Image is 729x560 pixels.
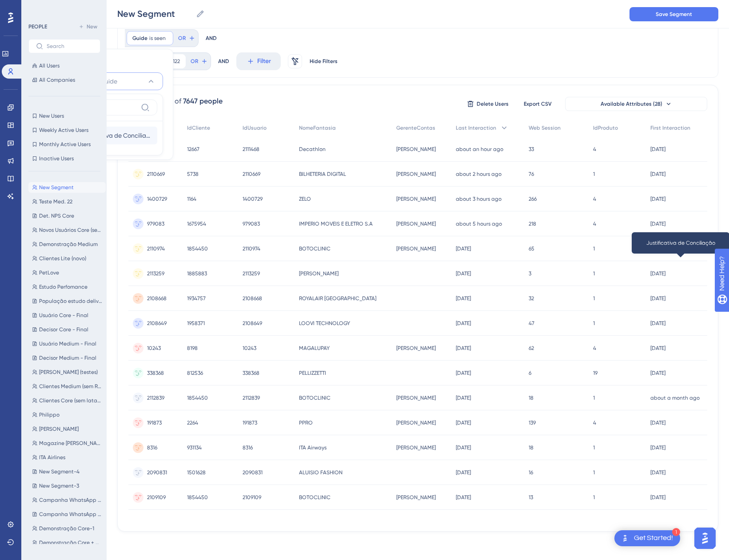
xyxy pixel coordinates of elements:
[28,424,106,434] button: [PERSON_NAME]
[243,171,260,178] span: 2110669
[39,312,88,319] span: Usuário Core - Final
[39,198,72,205] span: Teste Med. 22
[650,295,665,302] time: [DATE]
[243,124,267,131] span: IdUsuario
[529,494,533,501] span: 13
[149,35,166,42] span: is seen
[187,220,206,227] span: 1675954
[187,419,198,426] span: 2264
[28,466,106,477] button: New Segment-4
[39,383,102,390] span: Clientes Medium (sem Raízen)
[593,220,596,227] span: 4
[593,124,618,131] span: IdProduto
[529,295,534,302] span: 32
[396,124,435,131] span: GerenteContas
[456,420,471,426] time: [DATE]
[243,270,260,277] span: 2113259
[299,245,331,252] span: BOTOCLINIC
[173,58,180,65] span: 122
[456,345,471,351] time: [DATE]
[593,146,596,153] span: 4
[177,31,196,45] button: OR
[456,469,471,476] time: [DATE]
[243,195,263,203] span: 1400729
[28,481,106,491] button: New Segment-3
[39,76,75,83] span: All Companies
[39,539,102,546] span: Demonstração Core + Medium
[39,468,80,475] span: New Segment-4
[529,419,536,426] span: 139
[243,295,262,302] span: 2108668
[147,369,164,377] span: 338368
[299,469,343,476] span: ALUISIO FASHION
[243,444,253,451] span: 8316
[243,369,259,377] span: 338368
[529,195,537,203] span: 266
[299,270,339,277] span: [PERSON_NAME]
[39,425,79,433] span: [PERSON_NAME]
[529,444,534,451] span: 18
[39,141,91,148] span: Monthly Active Users
[187,171,199,178] span: 5738
[28,75,100,85] button: All Companies
[593,444,595,451] span: 1
[593,369,598,377] span: 19
[650,221,665,227] time: [DATE]
[243,419,257,426] span: 191873
[187,320,205,327] span: 1958371
[147,320,167,327] span: 2108649
[243,220,260,227] span: 979083
[39,112,64,119] span: New Users
[456,171,502,177] time: about 2 hours ago
[189,54,209,68] button: OR
[147,394,164,401] span: 2112839
[529,124,561,131] span: Web Session
[529,270,531,277] span: 3
[243,320,262,327] span: 2108649
[187,146,199,153] span: 12667
[147,171,165,178] span: 2110669
[39,184,74,191] span: New Segment
[310,58,338,65] span: Hide Filters
[614,530,680,546] div: Open Get Started! checklist, remaining modules: 1
[28,338,106,349] button: Usuário Medium - Final
[39,241,98,248] span: Demonstração Medium
[28,253,106,264] button: Clientes Lite (novo)
[243,394,260,401] span: 2112839
[39,226,102,234] span: Novos Usuários Core (sem latam)
[187,444,202,451] span: 931134
[28,409,106,420] button: Philippo
[28,438,106,449] button: Magazine [PERSON_NAME]
[39,127,88,134] span: Weekly Active Users
[28,452,106,463] button: ITA Airlines
[299,320,350,327] span: LOOVI TECHNOLOGY
[187,124,210,131] span: IdCliente
[78,130,150,141] span: Justificativa de Conciliação
[634,533,673,543] div: Get Started!
[650,345,665,351] time: [DATE]
[39,326,88,333] span: Decisor Core - Final
[147,270,164,277] span: 2113259
[39,454,65,461] span: ITA Airlines
[39,482,79,489] span: New Segment-3
[650,270,665,277] time: [DATE]
[39,340,96,347] span: Usuário Medium - Final
[243,146,259,153] span: 2111468
[76,21,100,32] button: New
[396,146,436,153] span: [PERSON_NAME]
[456,395,471,401] time: [DATE]
[593,345,596,352] span: 4
[39,155,74,162] span: Inactive Users
[593,394,595,401] span: 1
[529,171,534,178] span: 76
[593,195,596,203] span: 4
[39,525,94,532] span: Demonstração Core-1
[672,528,680,536] div: 1
[39,255,86,262] span: Clientes Lite (novo)
[39,298,102,305] span: População estudo delivery [DATE]
[529,345,534,352] span: 62
[299,369,326,377] span: PELLIZZETTI
[396,444,436,451] span: [PERSON_NAME]
[147,195,167,203] span: 1400729
[456,445,471,451] time: [DATE]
